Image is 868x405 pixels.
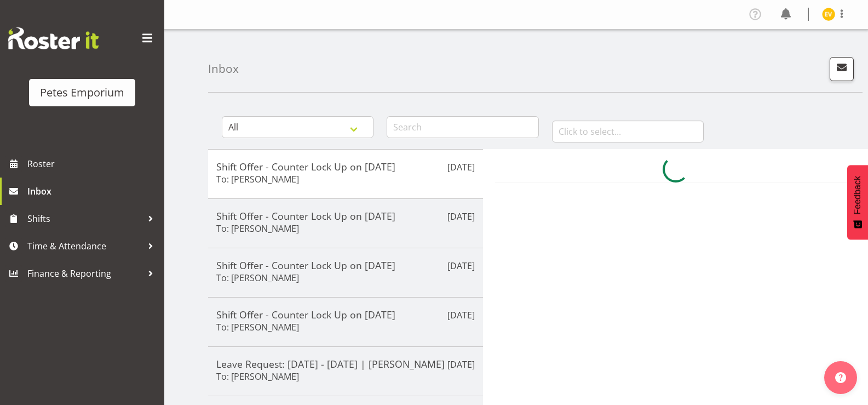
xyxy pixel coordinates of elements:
p: [DATE] [447,161,475,174]
h6: To: [PERSON_NAME] [216,174,299,185]
div: Petes Emporium [40,84,124,101]
h6: To: [PERSON_NAME] [216,272,299,283]
p: [DATE] [447,309,475,322]
img: eva-vailini10223.jpg [822,8,835,21]
span: Finance & Reporting [27,265,142,282]
button: Feedback - Show survey [847,165,868,239]
span: Shifts [27,210,142,227]
h5: Shift Offer - Counter Lock Up on [DATE] [216,309,475,321]
h5: Shift Offer - Counter Lock Up on [DATE] [216,259,475,271]
span: Time & Attendance [27,238,142,254]
input: Search [387,116,538,138]
span: Inbox [27,183,159,199]
h6: To: [PERSON_NAME] [216,371,299,382]
img: help-xxl-2.png [835,372,846,383]
h5: Leave Request: [DATE] - [DATE] | [PERSON_NAME] [216,358,475,370]
img: Rosterit website logo [8,27,99,49]
p: [DATE] [447,259,475,272]
p: [DATE] [447,210,475,223]
input: Click to select... [552,121,704,142]
span: Feedback [853,176,863,214]
h5: Shift Offer - Counter Lock Up on [DATE] [216,210,475,222]
span: Roster [27,156,159,172]
h6: To: [PERSON_NAME] [216,223,299,234]
p: [DATE] [447,358,475,371]
h4: Inbox [208,62,239,75]
h6: To: [PERSON_NAME] [216,322,299,333]
h5: Shift Offer - Counter Lock Up on [DATE] [216,161,475,173]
